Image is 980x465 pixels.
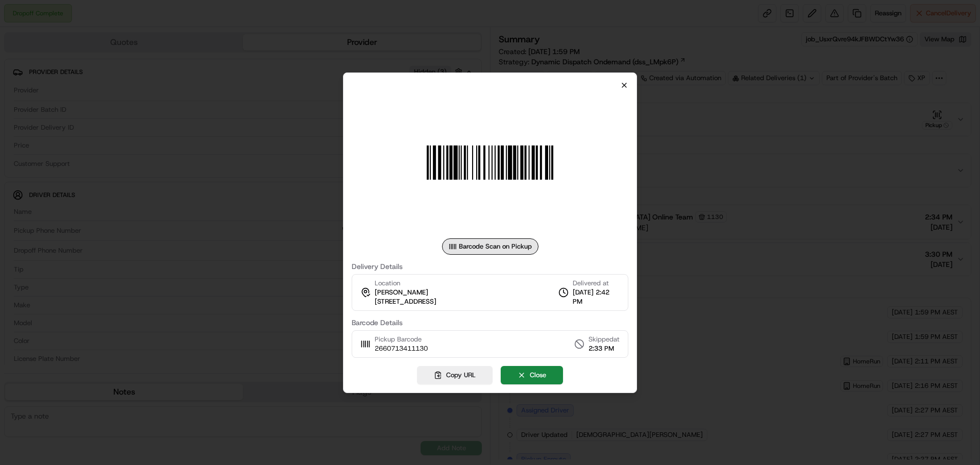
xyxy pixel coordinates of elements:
span: [DATE] 2:42 PM [573,288,620,306]
label: Delivery Details [352,263,628,270]
span: Delivered at [573,279,620,288]
span: [PERSON_NAME] [375,288,428,297]
span: Skipped at [589,335,620,344]
span: Pickup Barcode [375,335,428,344]
span: Location [375,279,400,288]
div: Barcode Scan on Pickup [442,238,538,255]
img: barcode_scan_on_pickup image [416,89,563,236]
button: Close [501,366,563,384]
span: 2:33 PM [589,344,620,353]
span: 2660713411130 [375,344,428,353]
button: Copy URL [417,366,493,384]
span: [STREET_ADDRESS] [375,297,436,306]
label: Barcode Details [352,319,628,326]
